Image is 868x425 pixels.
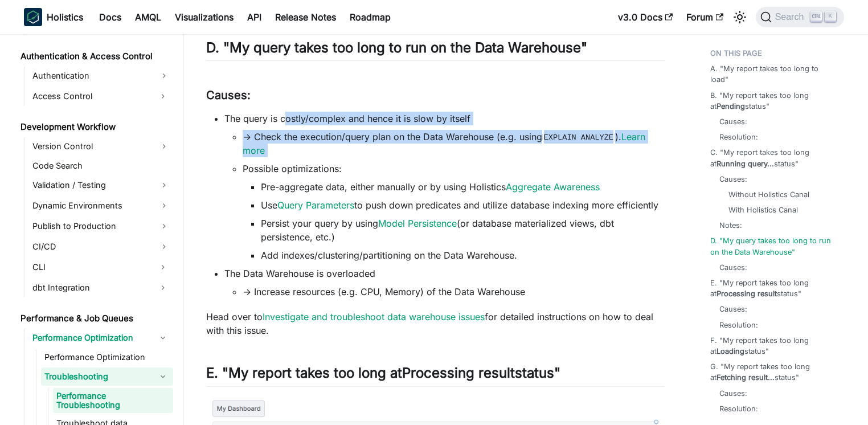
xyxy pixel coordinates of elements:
[29,137,173,156] a: Version Control
[206,310,665,337] p: Head over to for detailed instructions on how to deal with this issue.
[263,311,485,322] a: Investigate and troubleshoot data warehouse issues
[47,10,83,24] b: Holistics
[261,248,665,262] li: Add indexes/clustering/partitioning on the Data Warehouse.
[716,347,744,355] strong: Loading
[29,197,173,215] a: Dynamic Environments
[92,8,128,26] a: Docs
[17,310,173,326] a: Performance & Job Queues
[24,8,83,26] a: HolisticsHolistics
[153,258,173,276] button: Expand sidebar category 'CLI'
[206,39,665,61] h2: D. "My query takes too long to run on the Data Warehouse"
[17,119,173,135] a: Development Workflow
[224,267,665,299] li: The Data Warehouse is overloaded
[710,63,837,85] a: A. "My report takes too long to load"
[168,8,240,26] a: Visualizations
[716,160,774,168] strong: Running query...
[378,218,457,229] a: Model Persistence
[710,277,837,299] a: E. "My report takes too long atProcessing resultstatus"
[128,8,168,26] a: AMQL
[542,132,615,143] code: EXPLAIN ANALYZE
[611,8,679,26] a: v3.0 Docs
[716,289,777,298] strong: Processing result
[728,205,798,215] a: With Holistics Canal
[719,388,747,399] a: Causes:
[153,87,173,105] button: Expand sidebar category 'Access Control'
[153,329,173,347] button: Collapse sidebar category 'Performance Optimization'
[243,285,665,299] li: -> Increase resources (e.g. CPU, Memory) of the Data Warehouse
[53,388,173,413] a: Performance Troubleshooting
[29,217,173,235] a: Publish to Production
[772,12,811,22] span: Search
[716,102,745,111] strong: Pending
[261,180,665,194] li: Pre-aggregate data, either manually or by using Holistics
[17,48,173,64] a: Authentication & Access Control
[29,258,153,276] a: CLI
[261,216,665,244] li: Persist your query by using (or database materialized views, dbt persistence, etc.)
[719,116,747,127] a: Causes:
[731,8,749,26] button: Switch between dark and light mode (currently light mode)
[153,367,173,386] button: Collapse sidebar category 'Troubleshooting'
[29,279,153,297] a: dbt Integration
[825,11,836,22] kbd: K
[719,304,747,314] a: Causes:
[29,67,173,85] a: Authentication
[41,349,173,365] a: Performance Optimization
[13,34,183,425] nav: Docs sidebar
[29,176,173,194] a: Validation / Testing
[240,8,268,26] a: API
[716,373,775,382] strong: Fetching result...
[224,112,665,262] li: The query is costly/complex and hence it is slow by itself
[343,8,398,26] a: Roadmap
[756,7,844,27] button: Search (Ctrl+K)
[710,147,837,169] a: C. "My report takes too long atRunning query...status"
[206,88,665,103] h3: Causes:
[277,199,354,211] a: Query Parameters
[206,365,665,386] h2: E. "My report takes too long at status"
[243,130,665,157] li: -> Check the execution/query plan on the Data Warehouse (e.g. using ).
[710,235,837,257] a: D. "My query takes too long to run on the Data Warehouse"
[506,181,600,193] a: Aggregate Awareness
[41,367,153,386] a: Troubleshooting
[402,365,515,381] strong: Processing result
[268,8,343,26] a: Release Notes
[719,220,742,231] a: Notes:
[719,132,758,142] a: Resolution:
[24,8,42,26] img: Holistics
[719,262,747,273] a: Causes:
[710,90,837,112] a: B. "My report takes too long atPendingstatus"
[29,158,173,174] a: Code Search
[29,238,173,256] a: CI/CD
[29,87,153,105] a: Access Control
[243,162,665,262] li: Possible optimizations:
[710,335,837,357] a: F. "My report takes too long atLoadingstatus"
[728,189,809,200] a: Without Holistics Canal
[153,279,173,297] button: Expand sidebar category 'dbt Integration'
[719,174,747,185] a: Causes:
[29,329,153,347] a: Performance Optimization
[261,198,665,212] li: Use to push down predicates and utilize database indexing more efficiently
[719,403,758,414] a: Resolution:
[710,361,837,383] a: G. "My report takes too long atFetching result...status"
[679,8,730,26] a: Forum
[719,320,758,330] a: Resolution:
